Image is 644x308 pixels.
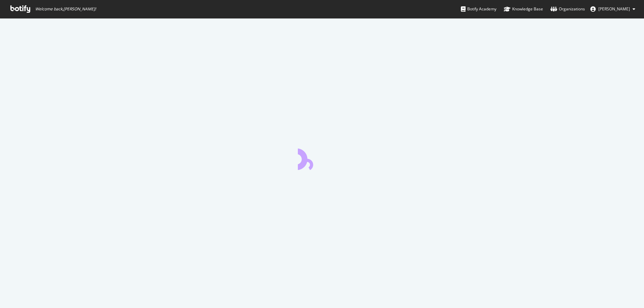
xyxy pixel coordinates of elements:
[298,146,346,170] div: animation
[35,6,96,12] span: Welcome back, [PERSON_NAME] !
[461,6,496,12] div: Botify Academy
[585,4,641,14] button: [PERSON_NAME]
[598,6,630,12] span: Ferran Gavin
[504,6,543,12] div: Knowledge Base
[550,6,585,12] div: Organizations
